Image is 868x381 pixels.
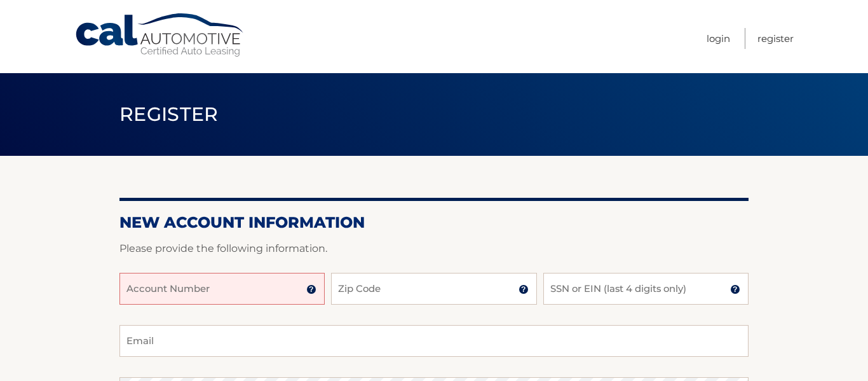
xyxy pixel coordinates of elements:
[543,273,749,305] input: SSN or EIN (last 4 digits only)
[74,13,246,58] a: Cal Automotive
[306,284,316,294] img: tooltip.svg
[331,273,536,305] input: Zip Code
[757,28,794,49] a: Register
[119,240,749,258] p: Please provide the following information.
[119,325,749,357] input: Email
[119,102,219,126] span: Register
[119,273,325,305] input: Account Number
[730,284,740,294] img: tooltip.svg
[119,213,749,232] h2: New Account Information
[519,284,529,294] img: tooltip.svg
[707,28,730,49] a: Login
